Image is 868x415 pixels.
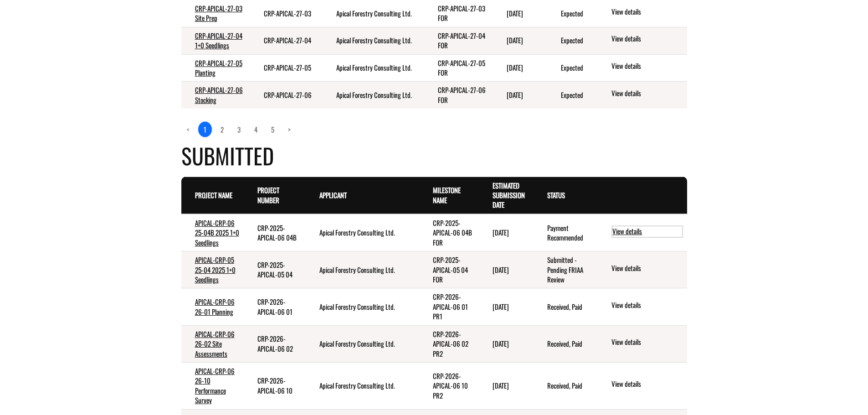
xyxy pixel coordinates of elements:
a: View details [611,263,683,274]
td: action menu [596,325,687,362]
td: CRP-2026-APICAL-06 01 [244,288,306,325]
a: Project Name [195,190,232,200]
td: action menu [596,288,687,325]
td: Expected [547,27,596,54]
time: [DATE] [507,90,523,100]
td: Expected [547,54,596,82]
a: Status [547,190,565,200]
td: APICAL-CRP-06 25-04B 2025 1+0 Seedlings [181,214,244,251]
h4: Submitted [181,139,687,172]
td: Apical Forestry Consulting Ltd. [323,54,425,82]
td: Apical Forestry Consulting Ltd. [323,82,425,108]
time: [DATE] [507,62,523,72]
td: Apical Forestry Consulting Ltd. [306,325,419,362]
td: APICAL-CRP-06 26-01 Planning [181,288,244,325]
th: Actions [596,177,687,214]
td: 10/30/2026 [493,54,547,82]
a: APICAL-CRP-05 25-04 2025 1+0 Seedlings [195,255,236,284]
time: [DATE] [493,302,509,312]
td: CRP-2026-APICAL-06 02 [244,325,306,362]
time: [DATE] [507,8,523,18]
a: View details [611,34,683,45]
time: [DATE] [493,227,509,237]
a: CRP-APICAL-27-04 1+0 Seedlings [195,31,242,50]
td: CRP-2025-APICAL-06 04B FOR [419,214,479,251]
td: CRP-2026-APICAL-06 01 PR1 [419,288,479,325]
td: CRP-APICAL-27-05 [250,54,323,82]
td: CRP-APICAL-27-06 Stocking [181,82,250,108]
td: Apical Forestry Consulting Ltd. [323,27,425,54]
a: Applicant [319,190,347,200]
a: APICAL-CRP-06 25-04B 2025 1+0 Seedlings [195,218,239,247]
td: Received, Paid [534,362,596,409]
td: Apical Forestry Consulting Ltd. [306,251,419,288]
td: CRP-APICAL-27-04 FOR [424,27,493,54]
a: View details [611,7,683,18]
a: page 3 [232,122,246,137]
a: page 5 [266,122,280,137]
td: 10/30/2025 [479,251,534,288]
a: View details [611,300,683,311]
td: 8/30/2025 [479,362,534,409]
td: CRP-APICAL-27-04 1+0 Seedlings [181,27,250,54]
td: APICAL-CRP-06 26-02 Site Assessments [181,325,244,362]
time: [DATE] [493,380,509,390]
td: Apical Forestry Consulting Ltd. [306,214,419,251]
td: CRP-2025-APICAL-05 04 FOR [419,251,479,288]
td: action menu [596,54,687,82]
td: CRP-2025-APICAL-05 04 [244,251,306,288]
a: APICAL-CRP-06 26-02 Site Assessments [195,329,235,359]
td: CRP-2026-APICAL-06 10 PR2 [419,362,479,409]
td: CRP-2026-APICAL-06 02 PR2 [419,325,479,362]
a: CRP-APICAL-27-03 Site Prep [195,3,242,23]
a: Estimated Submission Date [493,180,525,210]
td: 8/30/2025 [479,288,534,325]
td: action menu [596,82,687,108]
td: Apical Forestry Consulting Ltd. [306,362,419,409]
td: Received, Paid [534,288,596,325]
td: Apical Forestry Consulting Ltd. [306,288,419,325]
a: Previous page [181,122,195,137]
td: CRP-APICAL-27-05 FOR [424,54,493,82]
a: CRP-APICAL-27-06 Stocking [195,85,243,104]
a: Project Number [257,185,279,205]
td: action menu [596,27,687,54]
td: 10/30/2026 [493,27,547,54]
td: Submitted - Pending FRIAA Review [534,251,596,288]
td: 8/30/2025 [479,325,534,362]
a: APICAL-CRP-06 26-10 Performance Survey [195,366,235,405]
a: View details [611,88,683,99]
td: action menu [596,251,687,288]
td: CRP-APICAL-27-04 [250,27,323,54]
td: action menu [596,214,687,251]
a: View details [611,337,683,348]
td: APICAL-CRP-05 25-04 2025 1+0 Seedlings [181,251,244,288]
td: Expected [547,82,596,108]
td: CRP-APICAL-27-06 [250,82,323,108]
a: Milestone Name [433,185,461,205]
td: CRP-APICAL-27-05 Planting [181,54,250,82]
a: page 4 [249,122,263,137]
a: 1 [198,121,212,138]
a: page 2 [215,122,229,137]
td: 10/30/2025 [479,214,534,251]
a: APICAL-CRP-06 26-01 Planning [195,297,235,316]
a: View details [611,61,683,72]
time: [DATE] [507,35,523,45]
time: [DATE] [493,338,509,348]
a: CRP-APICAL-27-05 Planting [195,58,242,77]
td: CRP-APICAL-27-06 FOR [424,82,493,108]
td: 10/30/2026 [493,82,547,108]
td: CRP-2025-APICAL-06 04B [244,214,306,251]
td: action menu [596,362,687,409]
a: Next page [282,122,296,137]
td: Received, Paid [534,325,596,362]
td: APICAL-CRP-06 26-10 Performance Survey [181,362,244,409]
td: Payment Recommended [534,214,596,251]
td: CRP-2026-APICAL-06 10 [244,362,306,409]
a: View details [611,225,683,237]
a: View details [611,379,683,390]
time: [DATE] [493,265,509,275]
